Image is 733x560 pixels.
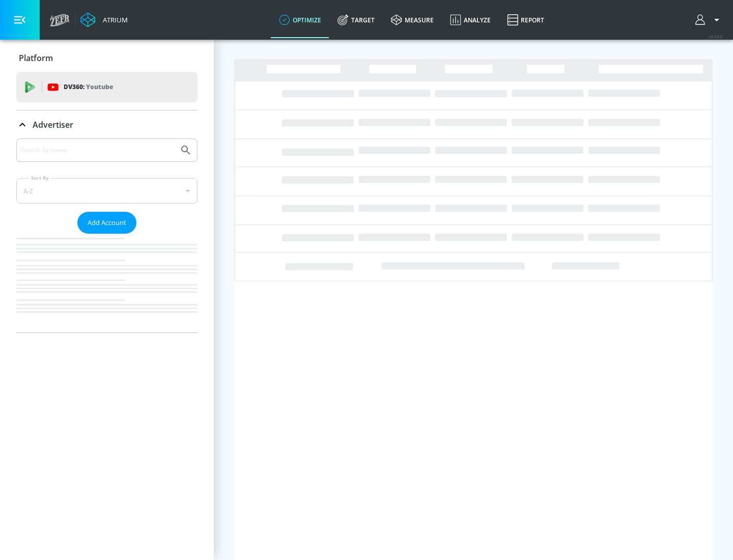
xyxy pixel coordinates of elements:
a: Report [499,2,552,38]
div: Advertiser [16,110,198,139]
a: optimize [271,2,329,38]
p: Advertiser [33,119,73,130]
p: Youtube [86,81,113,92]
a: measure [383,2,442,38]
label: Sort By [29,175,51,181]
div: Platform [16,44,198,72]
span: Add Account [88,217,126,229]
input: Search by name [20,144,175,157]
nav: list of Advertiser [16,234,198,332]
a: Target [329,2,383,38]
p: Platform [19,52,53,64]
span: v 4.24.0 [709,34,723,39]
a: Analyze [442,2,499,38]
p: DV360: [64,81,113,93]
a: Atrium [80,12,128,27]
div: Atrium [99,15,128,24]
div: Advertiser [16,138,198,332]
div: DV360: Youtube [16,72,198,102]
div: A-Z [16,178,198,204]
button: Add Account [77,212,136,234]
